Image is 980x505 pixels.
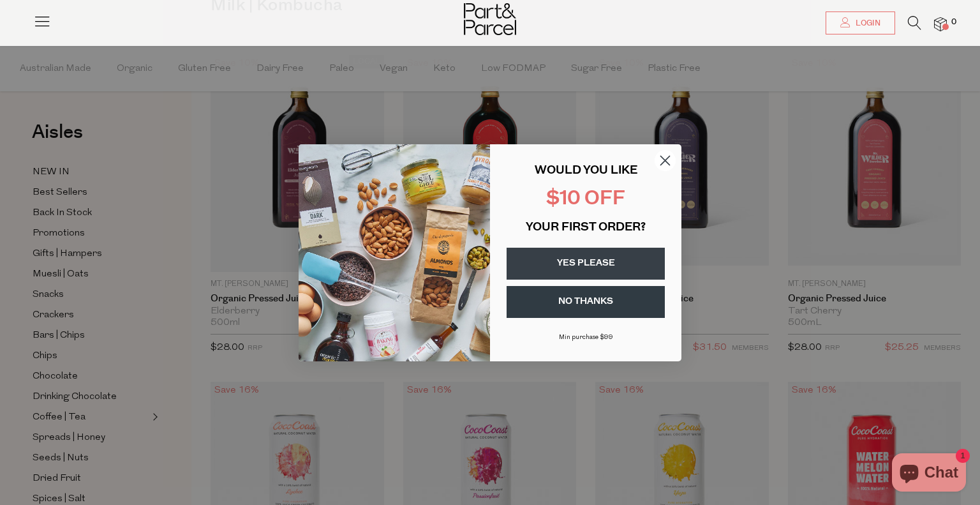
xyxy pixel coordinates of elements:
[526,222,646,234] span: YOUR FIRST ORDER?
[826,11,895,34] a: Login
[464,3,516,35] img: Part&Parcel
[559,334,613,341] span: Min purchase $99
[934,17,947,31] a: 0
[535,165,637,177] span: WOULD YOU LIKE
[654,149,676,172] button: Close dialog
[507,286,665,318] button: NO THANKS
[507,248,665,280] button: YES PLEASE
[299,144,490,361] img: 43fba0fb-7538-40bc-babb-ffb1a4d097bc.jpeg
[948,17,960,28] span: 0
[888,453,970,495] inbox-online-store-chat: Shopify online store chat
[546,190,625,209] span: $10 OFF
[852,18,880,29] span: Login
